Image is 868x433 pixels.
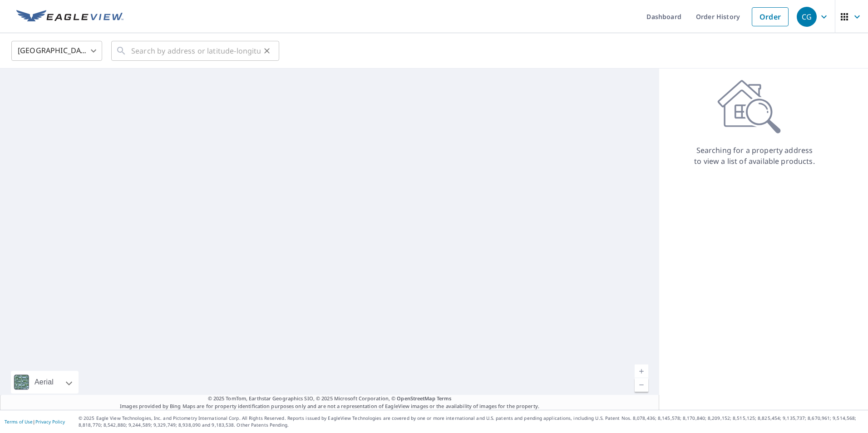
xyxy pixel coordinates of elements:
[11,38,102,64] div: [GEOGRAPHIC_DATA]
[752,7,789,26] a: Order
[5,418,33,425] a: Terms of Use
[5,419,65,424] p: |
[261,44,273,57] button: Clear
[208,395,452,403] span: © 2025 TomTom, Earthstar Geographics SIO, © 2025 Microsoft Corporation, ©
[635,378,648,392] a: Current Level 5, Zoom Out
[32,371,56,394] div: Aerial
[397,395,435,402] a: OpenStreetMap
[437,395,452,402] a: Terms
[11,371,79,394] div: Aerial
[35,418,65,425] a: Privacy Policy
[131,38,261,64] input: Search by address or latitude-longitude
[797,7,817,27] div: CG
[16,10,123,24] img: EV Logo
[635,364,648,378] a: Current Level 5, Zoom In
[79,415,863,428] p: © 2025 Eagle View Technologies, Inc. and Pictometry International Corp. All Rights Reserved. Repo...
[694,145,815,167] p: Searching for a property address to view a list of available products.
